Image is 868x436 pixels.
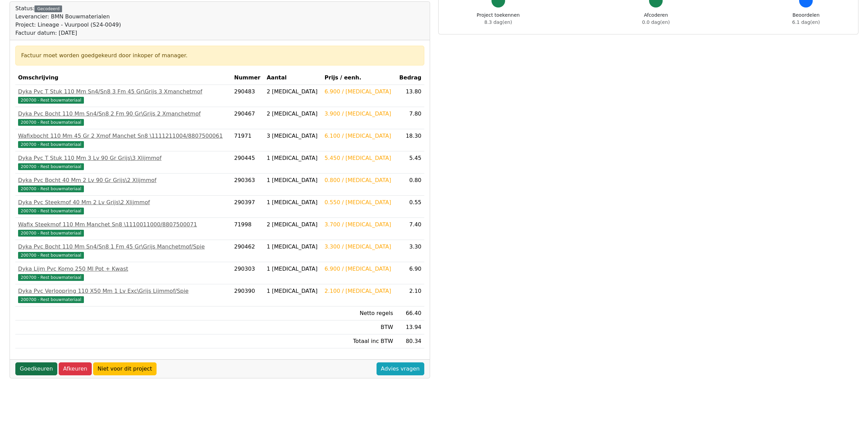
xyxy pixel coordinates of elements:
div: 2.100 / [MEDICAL_DATA] [325,287,393,295]
div: Beoordelen [792,12,820,26]
div: 3.700 / [MEDICAL_DATA] [325,221,393,229]
a: Goedkeuren [15,362,57,375]
a: Dyka Pvc Bocht 110 Mm Sn4/Sn8 2 Fm 90 Gr\Grijs 2 Xmanchetmof200700 - Rest bouwmateriaal [18,110,229,126]
td: 2.10 [396,284,424,306]
td: Netto regels [322,306,396,320]
span: 200700 - Rest bouwmateriaal [18,274,84,281]
div: 1 [MEDICAL_DATA] [267,287,319,295]
div: Project: Lineage - Vuurpool (S24-0049) [15,21,121,29]
div: Wafix Steekmof 110 Mm Manchet Sn8 \1110011000/8807500071 [18,221,229,229]
div: 5.450 / [MEDICAL_DATA] [325,154,393,162]
div: 3 [MEDICAL_DATA] [267,132,319,140]
div: 6.900 / [MEDICAL_DATA] [325,88,393,96]
td: 290397 [232,196,264,218]
div: Dyka Pvc T Stuk 110 Mm Sn4/Sn8 3 Fm 45 Gr\Grijs 3 Xmanchetmof [18,88,229,96]
a: Dyka Pvc T Stuk 110 Mm 3 Lv 90 Gr Grijs\3 Xlijmmof200700 - Rest bouwmateriaal [18,154,229,170]
div: Afcoderen [642,12,670,26]
td: 6.90 [396,262,424,284]
div: Leverancier: BMN Bouwmaterialen [15,13,121,21]
td: 13.94 [396,320,424,334]
a: Dyka Pvc T Stuk 110 Mm Sn4/Sn8 3 Fm 45 Gr\Grijs 3 Xmanchetmof200700 - Rest bouwmateriaal [18,88,229,104]
div: 1 [MEDICAL_DATA] [267,265,319,273]
a: Dyka Pvc Verloopring 110 X50 Mm 1 Lv Exc\Grijs Lijmmof/Spie200700 - Rest bouwmateriaal [18,287,229,303]
div: 0.800 / [MEDICAL_DATA] [325,176,393,184]
a: Dyka Pvc Bocht 40 Mm 2 Lv 90 Gr Grijs\2 Xlijmmof200700 - Rest bouwmateriaal [18,176,229,193]
td: 0.80 [396,174,424,196]
div: 1 [MEDICAL_DATA] [267,154,319,162]
td: 80.34 [396,334,424,348]
span: 200700 - Rest bouwmateriaal [18,119,84,126]
span: 200700 - Rest bouwmateriaal [18,208,84,214]
div: 1 [MEDICAL_DATA] [267,176,319,184]
span: 200700 - Rest bouwmateriaal [18,97,84,104]
span: 8.3 dag(en) [484,19,512,25]
a: Dyka Lijm Pvc Komo 250 Ml Pot + Kwast200700 - Rest bouwmateriaal [18,265,229,281]
td: 290445 [232,151,264,174]
div: Status: [15,4,121,37]
a: Advies vragen [377,362,424,375]
div: Dyka Pvc Steekmof 40 Mm 2 Lv Grijs\2 Xlijmmof [18,198,229,207]
div: Gecodeerd [34,5,62,12]
div: Dyka Pvc Bocht 110 Mm Sn4/Sn8 2 Fm 90 Gr\Grijs 2 Xmanchetmof [18,110,229,118]
td: 0.55 [396,196,424,218]
td: 290462 [232,240,264,262]
td: 71998 [232,218,264,240]
div: 6.900 / [MEDICAL_DATA] [325,265,393,273]
div: 0.550 / [MEDICAL_DATA] [325,198,393,207]
span: 0.0 dag(en) [642,19,670,25]
span: 200700 - Rest bouwmateriaal [18,252,84,259]
td: 290363 [232,174,264,196]
div: 2 [MEDICAL_DATA] [267,110,319,118]
div: 1 [MEDICAL_DATA] [267,243,319,251]
div: Dyka Pvc Bocht 110 Mm Sn4/Sn8 1 Fm 45 Gr\Grijs Manchetmof/Spie [18,243,229,251]
div: 3.300 / [MEDICAL_DATA] [325,243,393,251]
a: Wafix Steekmof 110 Mm Manchet Sn8 \1110011000/8807500071200700 - Rest bouwmateriaal [18,221,229,237]
a: Dyka Pvc Steekmof 40 Mm 2 Lv Grijs\2 Xlijmmof200700 - Rest bouwmateriaal [18,198,229,215]
td: Totaal inc BTW [322,334,396,348]
a: Niet voor dit project [93,362,157,375]
div: Dyka Lijm Pvc Komo 250 Ml Pot + Kwast [18,265,229,273]
td: 290467 [232,107,264,129]
div: Project toekennen [477,12,520,26]
div: 3.900 / [MEDICAL_DATA] [325,110,393,118]
a: Wafixbocht 110 Mm 45 Gr 2 Xmof Manchet Sn8 \1111211004/8807500061200700 - Rest bouwmateriaal [18,132,229,148]
td: 71971 [232,129,264,151]
th: Bedrag [396,71,424,85]
div: 2 [MEDICAL_DATA] [267,221,319,229]
td: BTW [322,320,396,334]
td: 290303 [232,262,264,284]
a: Dyka Pvc Bocht 110 Mm Sn4/Sn8 1 Fm 45 Gr\Grijs Manchetmof/Spie200700 - Rest bouwmateriaal [18,243,229,259]
div: 6.100 / [MEDICAL_DATA] [325,132,393,140]
td: 290390 [232,284,264,306]
div: Dyka Pvc T Stuk 110 Mm 3 Lv 90 Gr Grijs\3 Xlijmmof [18,154,229,162]
th: Nummer [232,71,264,85]
td: 290483 [232,85,264,107]
div: Wafixbocht 110 Mm 45 Gr 2 Xmof Manchet Sn8 \1111211004/8807500061 [18,132,229,140]
div: 2 [MEDICAL_DATA] [267,88,319,96]
td: 7.40 [396,218,424,240]
td: 66.40 [396,306,424,320]
div: Dyka Pvc Verloopring 110 X50 Mm 1 Lv Exc\Grijs Lijmmof/Spie [18,287,229,295]
div: Factuur datum: [DATE] [15,29,121,37]
th: Prijs / eenh. [322,71,396,85]
td: 5.45 [396,151,424,174]
span: 200700 - Rest bouwmateriaal [18,230,84,237]
a: Afkeuren [59,362,92,375]
td: 13.80 [396,85,424,107]
span: 200700 - Rest bouwmateriaal [18,185,84,192]
td: 18.30 [396,129,424,151]
div: 1 [MEDICAL_DATA] [267,198,319,207]
div: Dyka Pvc Bocht 40 Mm 2 Lv 90 Gr Grijs\2 Xlijmmof [18,176,229,184]
td: 7.80 [396,107,424,129]
span: 200700 - Rest bouwmateriaal [18,141,84,148]
div: Factuur moet worden goedgekeurd door inkoper of manager. [21,51,418,60]
span: 6.1 dag(en) [792,19,820,25]
th: Aantal [264,71,322,85]
th: Omschrijving [15,71,232,85]
span: 200700 - Rest bouwmateriaal [18,296,84,303]
span: 200700 - Rest bouwmateriaal [18,163,84,170]
td: 3.30 [396,240,424,262]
